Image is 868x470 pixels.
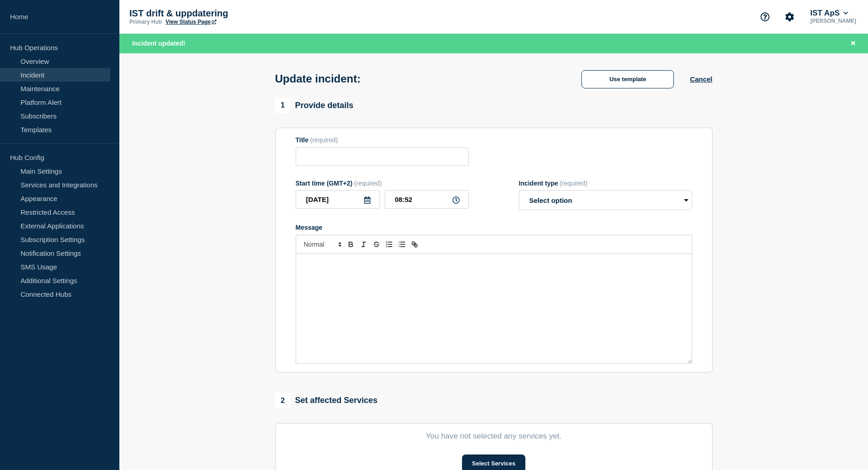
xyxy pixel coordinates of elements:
button: Toggle link [408,239,421,250]
button: Close banner [847,38,859,49]
button: Toggle strikethrough text [370,239,383,250]
span: 1 [275,98,291,113]
select: Incident type [519,190,692,210]
button: Toggle bulleted list [395,239,408,250]
div: Set affected Services [275,393,378,408]
span: (required) [354,180,382,187]
span: Font size [300,239,344,250]
div: Start time (GMT+2) [296,180,469,187]
span: 2 [275,393,291,408]
button: Use template [581,70,674,88]
button: Toggle ordered list [383,239,395,250]
input: Title [296,147,469,166]
p: IST drift & uppdatering [129,8,312,19]
button: Toggle bold text [344,239,357,250]
p: Primary Hub [129,19,162,25]
span: (required) [560,180,588,187]
button: Support [755,7,775,26]
input: YYYY-MM-DD [296,190,380,209]
div: Incident type [519,180,692,187]
span: (required) [310,136,338,144]
div: Message [296,224,692,231]
span: Incident updated! [132,40,185,47]
div: Message [296,254,692,363]
p: [PERSON_NAME] [808,18,858,24]
button: IST ApS [808,9,850,18]
div: Provide details [275,98,354,113]
div: Title [296,136,469,144]
p: You have not selected any services yet. [296,432,692,441]
button: Cancel [690,75,712,83]
button: Account settings [780,7,799,26]
a: View Status Page [165,19,216,25]
button: Toggle italic text [357,239,370,250]
h1: Update incident: [275,72,361,85]
input: HH:MM [385,190,469,209]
